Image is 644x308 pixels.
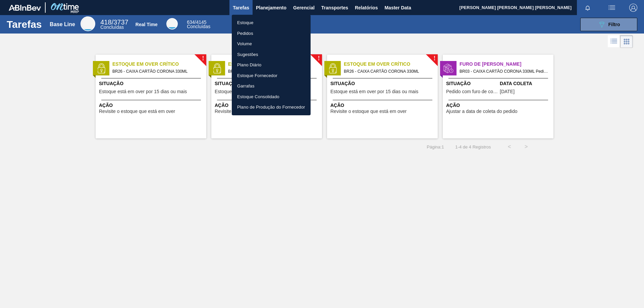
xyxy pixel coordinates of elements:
[232,49,311,60] a: Sugestões
[232,60,311,70] a: Plano Diário
[232,102,311,113] a: Plano de Produção do Fornecedor
[232,91,311,102] a: Estoque Consolidado
[232,39,311,49] a: Volume
[232,17,311,28] a: Estoque
[232,81,311,91] a: Garrafas
[232,70,311,81] a: Estoque Fornecedor
[232,28,311,39] a: Pedidos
